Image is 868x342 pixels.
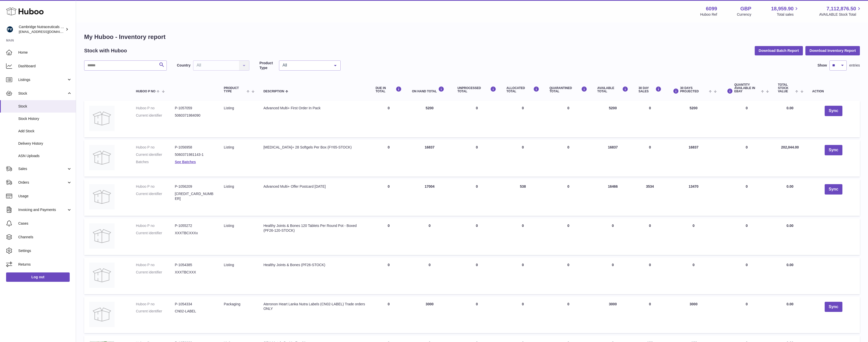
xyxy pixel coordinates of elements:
[506,86,539,93] div: ALLOCATED Total
[18,129,72,134] span: Add Stock
[175,184,214,189] dd: P-1056209
[597,86,629,93] div: AVAILABLE Total
[175,223,214,228] dd: P-1055272
[18,248,72,253] span: Settings
[18,262,72,267] span: Returns
[371,297,407,333] td: 0
[721,140,773,177] td: 0
[786,184,793,188] span: 0.00
[371,140,407,177] td: 0
[567,106,569,110] span: 0
[263,106,365,111] div: Advanced Multi+ First Order In Pack
[781,145,799,149] span: 202,044.00
[819,12,862,17] span: AVAILABLE Stock Total
[175,302,214,307] dd: P-1054334
[371,101,407,137] td: 0
[136,231,175,236] dt: Current identifier
[18,50,72,55] span: Home
[136,302,175,307] dt: Huboo P no
[263,90,284,93] span: Description
[825,184,842,195] button: Sync
[706,5,717,12] strong: 6099
[6,26,14,33] img: huboo@camnutra.com
[667,258,721,294] td: 0
[680,87,708,93] span: 30 DAYS PROJECTED
[136,152,175,157] dt: Current identifier
[18,77,67,82] span: Listings
[412,86,447,93] div: ON HAND Total
[175,231,214,236] dd: XXXTBCXXXx
[18,154,72,158] span: ASN Uploads
[19,30,75,34] span: [EMAIL_ADDRESS][DOMAIN_NAME]
[18,194,72,199] span: Usage
[175,263,214,267] dd: P-1054385
[371,218,407,255] td: 0
[136,191,175,201] dt: Current identifier
[778,83,794,93] span: Total stock value
[18,91,67,96] span: Stock
[721,258,773,294] td: 0
[457,86,496,93] div: UNPROCESSED Total
[136,90,155,93] span: Huboo P no
[740,5,751,12] strong: GBP
[849,63,860,68] span: entries
[407,297,452,333] td: 3000
[224,184,234,188] span: listing
[136,309,175,314] dt: Current identifier
[567,302,569,306] span: 0
[667,140,721,177] td: 16837
[136,160,175,164] dt: Batches
[721,101,773,137] td: 0
[452,179,501,216] td: 0
[89,302,115,327] img: product image
[721,218,773,255] td: 0
[371,179,407,216] td: 0
[638,86,661,93] div: 30 DAY SALES
[263,145,365,150] div: [MEDICAL_DATA]+ 28 Softgels Per Box (FY65-STOCK)
[567,263,569,267] span: 0
[89,106,115,131] img: product image
[786,263,793,267] span: 0.00
[6,272,70,282] a: Log out
[501,140,544,177] td: 0
[633,297,666,333] td: 0
[136,263,175,267] dt: Huboo P no
[224,263,234,267] span: listing
[818,63,827,68] label: Show
[777,12,799,17] span: Total sales
[700,12,717,17] div: Huboo Ref
[84,33,860,41] h1: My Huboo - Inventory report
[224,302,240,306] span: packaging
[175,270,214,275] dd: XXXTBCXXX
[175,309,214,314] dd: CN02-LABEL
[501,258,544,294] td: 0
[89,223,115,249] img: product image
[407,101,452,137] td: 5200
[136,184,175,189] dt: Huboo P no
[633,179,666,216] td: 3534
[89,263,115,288] img: product image
[263,263,365,267] div: Healthy Joints & Bones (PF26-STOCK)
[407,218,452,255] td: 0
[18,180,67,185] span: Orders
[667,218,721,255] td: 0
[18,207,67,212] span: Invoicing and Payments
[734,83,760,93] span: Quantity Available in eBay
[263,223,365,233] div: Healthy Joints & Bones 120 Tablets Per Round Pot - Boxed (PF26-120-STOCK)
[136,106,175,111] dt: Huboo P no
[825,302,842,312] button: Sync
[136,145,175,150] dt: Huboo P no
[175,152,214,157] dd: 5060371981143-1
[452,218,501,255] td: 0
[136,223,175,228] dt: Huboo P no
[592,101,634,137] td: 5200
[18,166,67,171] span: Sales
[89,145,115,170] img: product image
[826,5,856,12] span: 7,112,876.50
[786,224,793,228] span: 0.00
[819,5,862,17] a: 7,112,876.50 AVAILABLE Stock Total
[175,113,214,118] dd: 5060371984090
[755,46,803,55] button: Download Batch Report
[771,5,793,12] span: 18,959.90
[721,297,773,333] td: 0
